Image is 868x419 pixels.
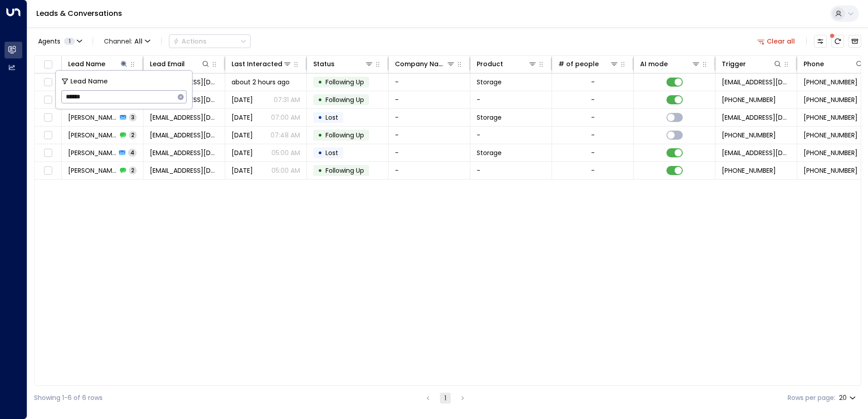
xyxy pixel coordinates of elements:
span: +447597321170 [804,95,858,104]
div: - [591,148,595,157]
span: 2 [129,131,137,139]
span: Storage [477,148,502,157]
span: Lost [325,148,338,157]
span: +441588660265 [804,113,858,122]
span: about 2 hours ago [232,78,290,87]
span: All [134,38,143,45]
div: AI mode [640,58,668,69]
nav: pagination navigation [422,392,469,404]
div: Trigger [722,58,782,69]
span: +447592542286 [804,148,858,157]
span: Storage [477,113,502,122]
div: Lead Email [150,58,210,69]
span: Michelle Coutts [68,113,117,122]
span: +447592542286 [722,166,776,175]
span: Toggle select row [42,112,54,123]
div: • [318,127,322,143]
div: Last Interacted [232,58,282,69]
span: Bethany Coutts [68,148,116,157]
span: Storage [477,78,502,87]
span: Toggle select row [42,130,54,141]
p: 07:31 AM [274,95,300,104]
div: • [318,92,322,107]
span: Lead Name [70,76,108,87]
span: leads@space-station.co.uk [722,78,790,87]
span: Toggle select row [42,94,54,106]
div: # of people [558,58,599,69]
span: There are new threads available. Refresh the grid to view the latest updates. [831,35,844,48]
span: Following Up [325,95,364,104]
div: Lead Name [68,58,105,69]
div: • [318,145,322,161]
div: Status [313,58,374,69]
span: 3 [129,113,137,121]
button: page 1 [440,393,451,404]
div: Button group with a nested menu [169,34,251,48]
td: - [389,91,470,108]
span: Following Up [325,131,364,140]
span: Yesterday [232,113,253,122]
p: 07:00 AM [271,113,300,122]
span: Aug 26, 2025 [232,95,253,104]
span: bethanycoutts7@msn.com [150,166,218,175]
span: Jul 30, 2025 [232,166,253,175]
label: Rows per page: [788,393,835,403]
p: 05:00 AM [271,148,300,157]
div: - [591,78,595,87]
span: Channel: [100,35,154,48]
span: Agents [38,38,60,44]
div: Product [477,58,537,69]
div: AI mode [640,58,700,69]
div: • [318,74,322,90]
td: - [389,144,470,161]
button: Actions [169,34,251,48]
td: - [389,73,470,91]
div: • [318,163,322,178]
div: Company Name [395,58,455,69]
div: Status [313,58,335,69]
td: - [470,127,552,144]
span: 4 [128,149,137,156]
button: Archived Leads [848,35,861,48]
p: 07:48 AM [271,131,300,140]
button: Clear all [754,35,799,48]
div: Phone [804,58,864,69]
span: leads@space-station.co.uk [722,148,790,157]
td: - [389,162,470,179]
div: Company Name [395,58,446,69]
div: Lead Name [68,58,128,69]
td: - [470,91,552,108]
button: Customize [814,35,827,48]
a: Leads & Conversations [36,8,122,19]
span: 1 [64,38,75,45]
span: Following Up [325,166,364,175]
span: Toggle select row [42,165,54,176]
span: bethanycoutts7@msn.com [150,148,218,157]
td: - [389,109,470,126]
td: - [389,127,470,144]
p: 05:00 AM [271,166,300,175]
span: 2 [129,166,137,174]
div: - [591,113,595,122]
span: mcoutts22@live.co.uk [150,113,218,122]
div: Actions [173,37,207,45]
span: Aug 02, 2025 [232,148,253,157]
div: Lead Email [150,58,185,69]
div: Product [477,58,503,69]
span: +447597321170 [804,78,858,87]
span: +447592542286 [804,166,858,175]
span: Following Up [325,78,364,87]
span: +441588660265 [804,131,858,140]
span: +447597321170 [722,95,776,104]
button: Agents1 [34,35,85,48]
button: Channel:All [100,35,154,48]
div: Trigger [722,58,746,69]
div: 20 [839,391,858,404]
span: Michelle Coutts [68,131,117,140]
div: - [591,131,595,140]
span: mcoutts22@live.co.uk [150,131,218,140]
div: Showing 1-6 of 6 rows [34,393,103,403]
div: - [591,95,595,104]
td: - [470,162,552,179]
div: • [318,110,322,125]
